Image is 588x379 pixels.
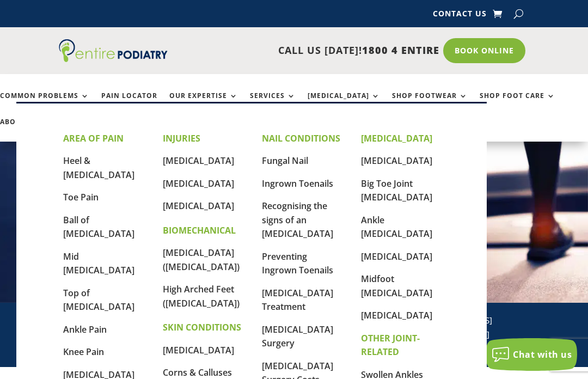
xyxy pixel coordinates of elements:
[163,344,234,356] a: [MEDICAL_DATA]
[163,366,232,378] a: Corns & Calluses
[362,44,439,57] span: 1800 4 ENTIRE
[163,224,236,236] strong: BIOMECHANICAL
[262,155,308,167] a: Fungal Nail
[63,287,134,313] a: Top of [MEDICAL_DATA]
[163,247,240,273] a: [MEDICAL_DATA] ([MEDICAL_DATA])
[480,92,555,115] a: Shop Foot Care
[262,132,340,144] strong: NAIL CONDITIONS
[361,309,432,321] a: [MEDICAL_DATA]
[361,214,432,240] a: Ankle [MEDICAL_DATA]
[163,178,234,189] a: [MEDICAL_DATA]
[101,92,157,115] a: Pain Locator
[63,191,99,203] a: Toe Pain
[63,323,107,335] a: Ankle Pain
[262,250,333,277] a: Preventing Ingrown Toenails
[59,53,168,64] a: Entire Podiatry
[163,132,200,144] strong: INJURIES
[513,349,572,360] span: Chat with us
[262,200,333,240] a: Recognising the signs of an [MEDICAL_DATA]
[262,323,333,350] a: [MEDICAL_DATA] Surgery
[63,214,134,240] a: Ball of [MEDICAL_DATA]
[361,178,432,204] a: Big Toe Joint [MEDICAL_DATA]
[63,346,104,358] a: Knee Pain
[262,178,333,189] a: Ingrown Toenails
[163,200,234,212] a: [MEDICAL_DATA]
[63,132,124,144] strong: AREA OF PAIN
[163,155,234,167] a: [MEDICAL_DATA]
[250,92,296,115] a: Services
[262,287,333,313] a: [MEDICAL_DATA] Treatment
[308,92,380,115] a: [MEDICAL_DATA]
[169,92,238,115] a: Our Expertise
[433,10,487,22] a: Contact Us
[59,39,168,62] img: logo (1)
[392,92,468,115] a: Shop Footwear
[361,155,432,167] a: [MEDICAL_DATA]
[361,250,432,262] a: [MEDICAL_DATA]
[63,250,134,277] a: Mid [MEDICAL_DATA]
[443,38,525,63] a: Book Online
[361,273,432,299] a: Midfoot [MEDICAL_DATA]
[361,132,432,144] strong: [MEDICAL_DATA]
[163,321,241,333] strong: SKIN CONDITIONS
[63,155,134,181] a: Heel & [MEDICAL_DATA]
[163,283,240,309] a: High Arched Feet ([MEDICAL_DATA])
[486,338,577,371] button: Chat with us
[168,44,439,58] p: CALL US [DATE]!
[361,332,420,358] strong: OTHER JOINT-RELATED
